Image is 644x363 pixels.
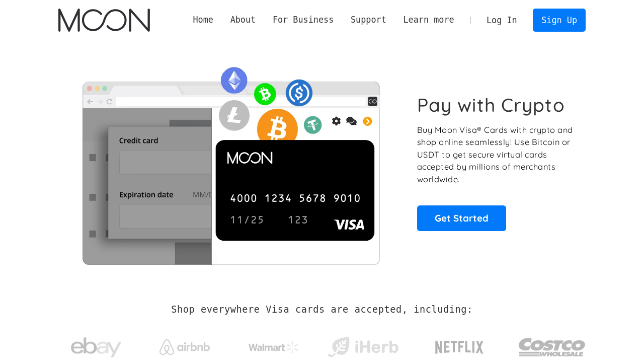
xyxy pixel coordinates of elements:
h1: Pay with Crypto [417,94,565,116]
div: Learn more [403,14,454,26]
p: Buy Moon Visa® Cards with crypto and shop online seamlessly! Use Bitcoin or USDT to get secure vi... [417,124,575,186]
a: Log In [478,9,525,31]
a: home [58,9,149,32]
a: Airbnb [147,329,222,360]
div: Learn more [395,14,463,26]
div: About [230,14,256,26]
a: Sign Up [533,9,585,31]
a: Home [185,14,222,26]
img: Moon Logo [58,9,149,32]
div: About [222,14,264,26]
img: Airbnb [159,339,210,355]
a: Get Started [417,205,506,231]
div: Support [342,14,394,26]
img: Netflix [434,335,485,360]
img: Moon Cards let you spend your crypto anywhere Visa is accepted. [58,60,403,264]
a: Walmart [236,331,311,358]
div: For Business [264,14,342,26]
h2: Shop everywhere Visa cards are accepted, including: [171,304,472,315]
div: Support [351,14,386,26]
img: Walmart [249,341,299,353]
img: iHerb [326,334,400,360]
div: For Business [273,14,334,26]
